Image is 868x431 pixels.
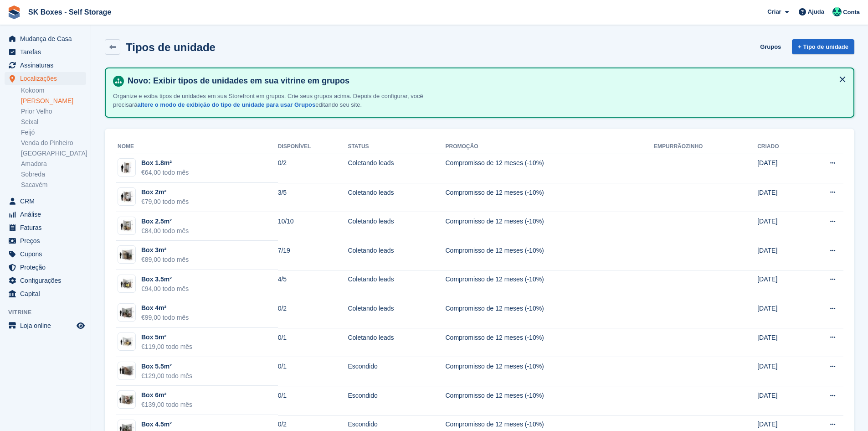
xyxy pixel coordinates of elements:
img: stora-icon-8386f47178a22dfd0bd8f6a31ec36ba5ce8667c1dd55bd0f319d3a0aa187defe.svg [7,5,21,19]
td: 0/1 [278,386,348,415]
div: €119,00 todo mês [141,342,192,352]
div: Box 4m² [141,303,189,313]
td: Coletando leads [348,154,445,183]
a: menu [5,46,86,58]
a: Kokoom [21,86,86,95]
a: SK Boxes - Self Storage [25,5,115,20]
a: Seixal [21,118,86,126]
td: Coletando leads [348,299,445,328]
span: Proteção [20,261,75,274]
h4: Novo: Exibir tipos de unidades em sua vitrine em grupos [124,76,846,86]
div: Box 1.8m² [141,158,189,168]
a: Feijó [21,128,86,137]
span: Tarefas [20,46,75,58]
a: Grupos [756,39,785,54]
span: Configurações [20,274,75,287]
a: Amadora [21,160,86,168]
div: €89,00 todo mês [141,255,189,265]
a: menu [5,32,86,45]
td: [DATE] [757,328,803,357]
span: Conta [843,8,860,17]
a: menu [5,208,86,221]
div: Box 2.5m² [141,217,189,226]
th: Status [348,140,445,154]
img: 32-sqft-unit.jpg [118,248,135,261]
td: Compromisso de 12 meses (-10%) [445,328,654,357]
div: Box 3.5m² [141,275,189,284]
img: 60-sqft-unit.jpg [118,364,135,377]
span: Capital [20,287,75,300]
div: Box 6m² [141,390,192,400]
th: Promoção [445,140,654,154]
td: Coletando leads [348,328,445,357]
th: Empurrãozinho [654,140,757,154]
a: menu [5,274,86,287]
td: Escondido [348,386,445,415]
td: [DATE] [757,154,803,183]
td: 0/1 [278,357,348,386]
span: Loja online [20,319,75,332]
td: 3/5 [278,183,348,212]
img: 50-sqft-unit.jpg [118,335,135,348]
a: menu [5,248,86,260]
td: 0/2 [278,299,348,328]
a: Sacavém [21,181,86,189]
td: Compromisso de 12 meses (-10%) [445,270,654,299]
span: Mudança de Casa [20,32,75,45]
td: [DATE] [757,270,803,299]
td: Coletando leads [348,183,445,212]
img: SK Boxes - Comercial [832,7,842,16]
img: 25-sqft-unit.jpg [118,219,135,232]
div: Box 2m² [141,187,189,197]
td: 0/1 [278,328,348,357]
a: menu [5,72,86,85]
div: €84,00 todo mês [141,226,189,236]
span: CRM [20,195,75,208]
th: Nome [116,140,278,154]
div: €79,00 todo mês [141,197,189,207]
div: Box 5m² [141,332,192,342]
td: Compromisso de 12 meses (-10%) [445,212,654,241]
a: menu [5,319,86,332]
img: 20-sqft-unit.jpg [118,190,135,203]
span: Ajuda [808,7,824,16]
td: Compromisso de 12 meses (-10%) [445,183,654,212]
td: [DATE] [757,386,803,415]
span: Cupons [20,248,75,260]
span: Localizações [20,72,75,85]
th: Criado [757,140,803,154]
span: Preços [20,234,75,247]
div: €139,00 todo mês [141,400,192,410]
td: Escondido [348,357,445,386]
td: Coletando leads [348,212,445,241]
div: €129,00 todo mês [141,371,192,381]
a: menu [5,234,86,247]
a: menu [5,221,86,234]
a: Prior Velho [21,107,86,116]
a: Loja de pré-visualização [75,320,86,331]
td: Compromisso de 12 meses (-10%) [445,241,654,270]
a: [PERSON_NAME] [21,97,86,105]
a: + Tipo de unidade [792,39,854,54]
img: 10-sqft-unit.jpg [118,161,135,174]
div: €64,00 todo mês [141,168,189,177]
td: 7/19 [278,241,348,270]
span: Faturas [20,221,75,234]
div: Box 4.5m² [141,420,192,429]
td: [DATE] [757,241,803,270]
span: Vitrine [8,308,91,317]
td: Compromisso de 12 meses (-10%) [445,299,654,328]
a: menu [5,287,86,300]
div: Box 3m² [141,245,189,255]
td: Compromisso de 12 meses (-10%) [445,357,654,386]
div: Box 5.5m² [141,362,192,371]
td: Coletando leads [348,241,445,270]
a: Sobreda [21,170,86,179]
p: Organize e exiba tipos de unidades em sua Storefront em grupos. Crie seus grupos acima. Depois de... [113,92,455,109]
td: Compromisso de 12 meses (-10%) [445,154,654,183]
td: [DATE] [757,299,803,328]
a: [GEOGRAPHIC_DATA] [21,149,86,158]
div: €94,00 todo mês [141,284,189,294]
td: 4/5 [278,270,348,299]
td: Compromisso de 12 meses (-10%) [445,386,654,415]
